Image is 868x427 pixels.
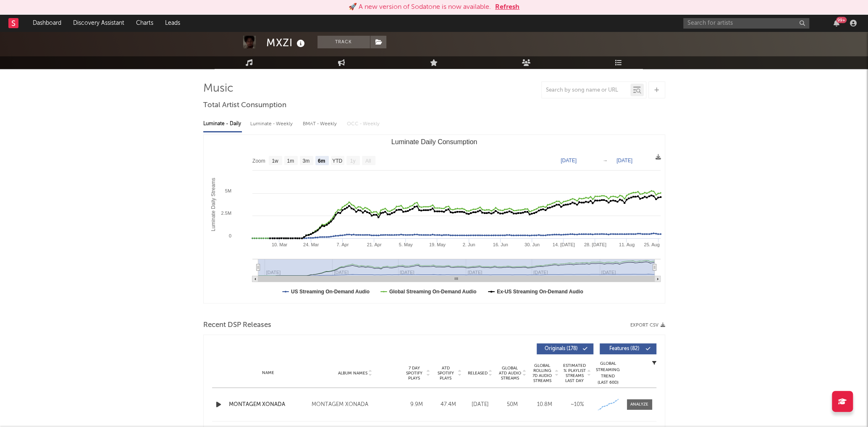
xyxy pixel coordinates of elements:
text: 3m [302,158,309,164]
div: ~ 10 % [563,401,591,409]
div: Luminate - Weekly [250,117,294,131]
input: Search for artists [683,18,809,29]
span: Album Names [338,371,367,376]
button: Originals(178) [537,343,593,354]
div: 🚀 A new version of Sodatone is now available. [349,2,491,12]
button: Refresh [495,2,519,12]
span: 7 Day Spotify Plays [403,366,425,381]
span: Recent DSP Releases [203,320,271,330]
text: All [365,158,370,164]
div: BMAT - Weekly [303,117,338,131]
span: Estimated % Playlist Streams Last Day [563,363,586,383]
span: Global ATD Audio Streams [498,366,522,381]
span: Total Artist Consumption [203,100,286,111]
div: 10.8M [531,401,559,409]
text: Luminate Daily Streams [210,178,216,231]
button: Export CSV [630,323,665,328]
text: 1w [272,158,278,164]
span: Released [468,371,488,376]
text: 5M [225,188,231,193]
a: Charts [130,15,159,32]
text: 1m [287,158,294,164]
text: 30. Jun [524,242,539,247]
text: 7. Apr [336,242,349,247]
span: Originals ( 178 ) [542,346,581,351]
text: 6m [317,158,325,164]
span: Global Rolling 7D Audio Streams [531,363,554,383]
span: ATD Spotify Plays [435,366,457,381]
button: Track [317,36,370,48]
text: 5. May [399,242,413,247]
text: 14. [DATE] [552,242,574,247]
text: 19. May [429,242,446,247]
text: 25. Aug [644,242,659,247]
text: → [603,158,608,163]
text: 1y [350,158,355,164]
text: 21. Apr [367,242,381,247]
div: MONTAGEM XONADA [312,400,368,410]
text: [DATE] [561,158,577,163]
div: Luminate - Daily [203,117,242,131]
div: 99 + [836,17,847,23]
div: [DATE] [466,401,494,409]
div: MXZI [266,36,307,50]
text: 10. Mar [271,242,287,247]
text: 24. Mar [303,242,319,247]
div: Name [229,370,307,376]
text: 2. Jun [462,242,475,247]
text: US Streaming On-Demand Audio [291,289,370,295]
text: 11. Aug [619,242,634,247]
text: 16. Jun [493,242,508,247]
button: Features(82) [600,343,656,354]
a: Leads [159,15,186,32]
text: [DATE] [616,158,632,163]
div: 9.9M [403,401,430,409]
a: MONTAGEM XONADA [229,401,307,409]
a: Dashboard [27,15,67,32]
a: Discovery Assistant [67,15,130,32]
text: Luminate Daily Consumption [391,138,477,145]
text: Ex-US Streaming On-Demand Audio [496,289,583,295]
div: Global Streaming Trend (Last 60D) [595,361,621,386]
svg: Luminate Daily Consumption [204,135,665,303]
text: Zoom [252,158,265,164]
div: 47.4M [435,401,462,409]
div: 50M [498,401,527,409]
button: 99+ [834,20,839,26]
text: 28. [DATE] [584,242,606,247]
span: Features ( 82 ) [605,346,644,351]
text: YTD [332,158,342,164]
text: 0 [228,233,231,238]
text: Global Streaming On-Demand Audio [389,289,476,295]
input: Search by song name or URL [542,87,630,94]
text: 2.5M [221,211,231,216]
